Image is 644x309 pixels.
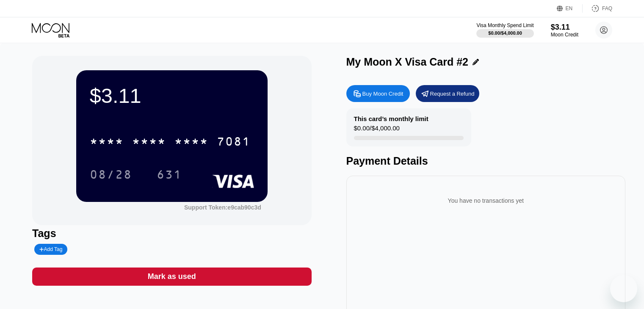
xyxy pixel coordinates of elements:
[184,204,261,211] div: Support Token:e9cab90c3d
[476,22,533,38] div: Visa Monthly Spend Limit$0.00/$4,000.00
[184,204,261,211] div: Support Token: e9cab90c3d
[416,85,479,102] div: Request a Refund
[551,23,578,32] div: $3.11
[354,124,400,136] div: $0.00 / $4,000.00
[353,189,619,212] div: You have no transactions yet
[602,6,612,11] div: FAQ
[557,4,583,13] div: EN
[362,90,404,97] div: Buy Moon Credit
[346,155,625,167] div: Payment Details
[346,85,410,102] div: Buy Moon Credit
[39,246,62,252] div: Add Tag
[551,32,578,38] div: Moon Credit
[32,268,311,286] div: Mark as used
[583,4,612,13] div: FAQ
[90,169,132,182] div: 08/28
[32,227,311,240] div: Tags
[476,22,533,28] div: Visa Monthly Spend Limit
[34,244,67,255] div: Add Tag
[566,6,573,11] div: EN
[488,30,522,36] div: $0.00 / $4,000.00
[346,56,469,68] div: My Moon X Visa Card #2
[83,164,138,185] div: 08/28
[90,84,254,108] div: $3.11
[148,272,196,281] div: Mark as used
[217,136,251,149] div: 7081
[551,23,578,38] div: $3.11Moon Credit
[150,164,188,185] div: 631
[157,169,182,182] div: 631
[430,90,475,97] div: Request a Refund
[354,115,428,122] div: This card’s monthly limit
[610,275,637,302] iframe: Button to launch messaging window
